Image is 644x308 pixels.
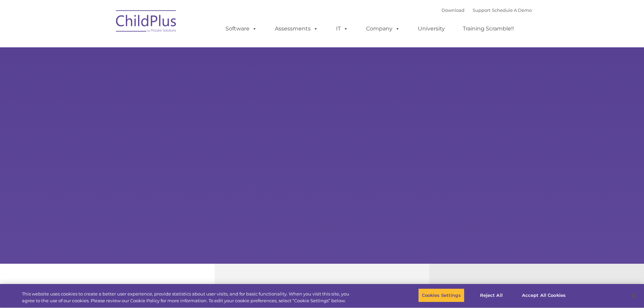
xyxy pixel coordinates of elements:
button: Reject All [470,288,512,303]
a: University [411,22,452,35]
a: Schedule A Demo [492,7,532,13]
button: Cookies Settings [418,288,464,303]
button: Accept All Cookies [518,288,569,303]
a: Assessments [268,22,325,35]
a: IT [329,22,355,35]
a: Support [473,7,491,13]
img: ChildPlus by Procare Solutions [113,5,180,39]
button: Close [626,288,641,303]
a: Software [219,22,264,35]
font: | [442,7,532,13]
a: Download [442,7,464,13]
div: This website uses cookies to create a better user experience, provide statistics about user visit... [22,291,354,304]
a: Company [359,22,407,35]
a: Training Scramble!! [456,22,521,35]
